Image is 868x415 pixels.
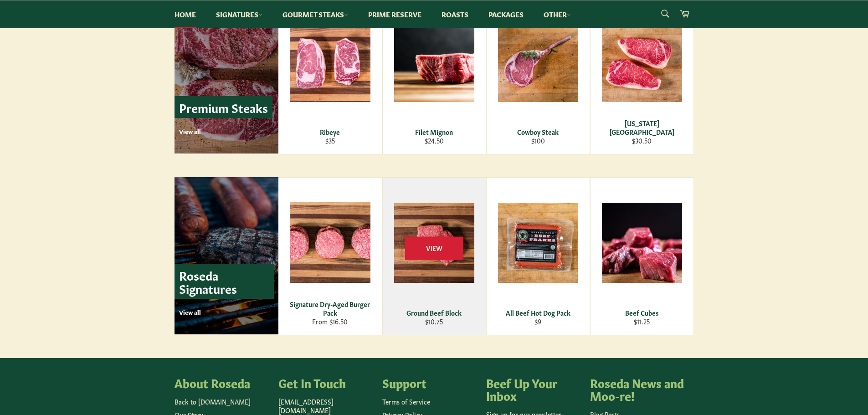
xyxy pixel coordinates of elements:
[596,119,688,137] div: [US_STATE][GEOGRAPHIC_DATA]
[175,177,278,334] a: Roseda Signatures View all
[278,177,382,335] a: Signature Dry-Aged Burger Pack Signature Dry-Aged Burger Pack From $16.50
[492,317,584,326] div: $9
[492,136,584,145] div: $100
[534,0,580,28] a: Other
[486,376,581,401] h4: Beef Up Your Inbox
[388,128,480,136] div: Filet Mignon
[207,0,272,28] a: Signatures
[498,22,578,102] img: Cowboy Steak
[602,203,682,283] img: Beef Cubes
[590,177,694,335] a: Beef Cubes Beef Cubes $11.25
[284,128,376,136] div: Ribeye
[179,127,272,135] p: View all
[278,397,373,415] p: [EMAIL_ADDRESS][DOMAIN_NAME]
[388,136,480,145] div: $24.50
[498,203,578,283] img: All Beef Hot Dog Pack
[290,21,370,102] img: Ribeye
[432,0,478,28] a: Roasts
[175,376,269,389] h4: About Roseda
[278,376,373,389] h4: Get In Touch
[382,376,477,389] h4: Support
[165,0,205,28] a: Home
[602,22,682,102] img: New York Strip
[479,0,533,28] a: Packages
[175,264,274,299] p: Roseda Signatures
[382,397,430,406] a: Terms of Service
[388,308,480,317] div: Ground Beef Block
[273,0,357,28] a: Gourmet Steaks
[284,136,376,145] div: $35
[359,0,431,28] a: Prime Reserve
[179,308,274,316] p: View all
[596,136,688,145] div: $30.50
[394,22,474,102] img: Filet Mignon
[175,96,272,118] p: Premium Steaks
[596,308,688,317] div: Beef Cubes
[175,397,251,406] a: Back to [DOMAIN_NAME]
[405,236,463,260] span: View
[596,317,688,326] div: $11.25
[492,308,584,317] div: All Beef Hot Dog Pack
[290,202,370,283] img: Signature Dry-Aged Burger Pack
[486,177,590,335] a: All Beef Hot Dog Pack All Beef Hot Dog Pack $9
[284,317,376,326] div: From $16.50
[382,177,486,335] a: Ground Beef Block Ground Beef Block $10.75 View
[284,300,376,318] div: Signature Dry-Aged Burger Pack
[492,128,584,136] div: Cowboy Steak
[590,376,685,401] h4: Roseda News and Moo-re!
